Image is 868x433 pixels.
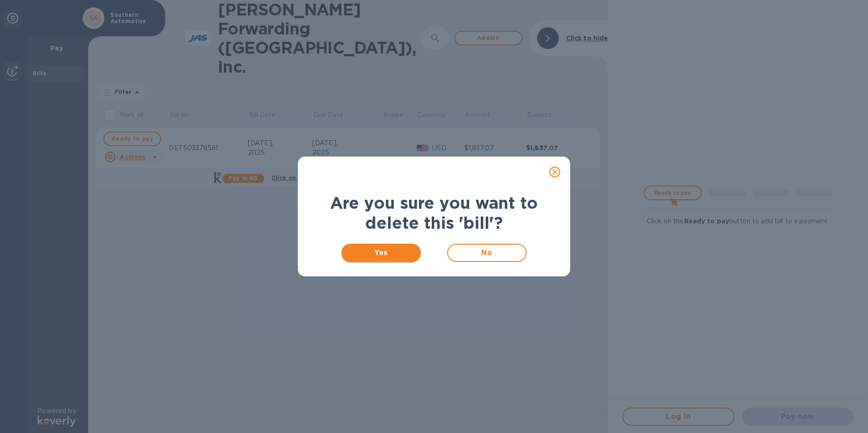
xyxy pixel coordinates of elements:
b: Are you sure you want to delete this 'bill'? [330,193,538,233]
button: Yes [341,244,421,262]
span: No [455,247,518,258]
button: close [544,161,566,183]
button: No [447,244,527,262]
span: Yes [349,247,414,258]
